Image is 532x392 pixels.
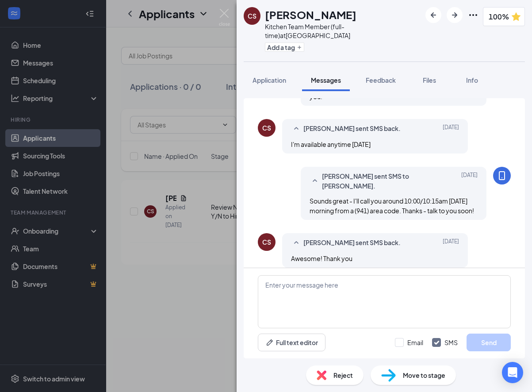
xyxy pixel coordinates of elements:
span: [PERSON_NAME] sent SMS back. [303,238,401,248]
svg: SmallChevronUp [291,238,302,248]
div: Kitchen Team Member (full-time) at [GEOGRAPHIC_DATA] [265,22,421,40]
button: Send [467,334,511,351]
span: Files [423,76,436,84]
span: 100% [489,11,509,22]
svg: SmallChevronUp [291,123,302,134]
span: Application [253,76,286,84]
span: I'm available anytime [DATE] [291,140,371,148]
svg: Pen [265,338,274,347]
button: Full text editorPen [258,334,325,351]
div: CS [262,238,271,246]
span: Move to stage [403,370,445,380]
button: ArrowLeftNew [425,7,441,23]
span: [PERSON_NAME] sent SMS back. [303,123,401,134]
h1: [PERSON_NAME] [265,7,356,22]
span: [PERSON_NAME] sent SMS to [PERSON_NAME]. [322,171,438,191]
span: Messages [311,76,341,84]
span: [DATE] [443,123,459,134]
svg: Plus [297,45,302,50]
div: CS [262,123,271,132]
span: Sounds great - I'll call you around 10:00/10:15am [DATE] morning from a (941) area code. Thanks -... [310,197,474,215]
span: Reject [333,370,353,380]
svg: SmallChevronUp [310,176,320,186]
span: Awesome! Thank you [291,254,352,262]
button: ArrowRight [447,7,463,23]
span: Info [466,76,478,84]
button: PlusAdd a tag [265,42,304,52]
svg: Ellipses [468,10,478,20]
svg: MobileSms [497,170,507,181]
span: [DATE] [443,238,459,248]
span: Feedback [366,76,396,84]
span: [DATE] [461,171,478,191]
div: CS [248,12,256,20]
svg: ArrowLeftNew [428,10,439,20]
svg: ArrowRight [449,10,460,20]
div: Open Intercom Messenger [502,362,523,383]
